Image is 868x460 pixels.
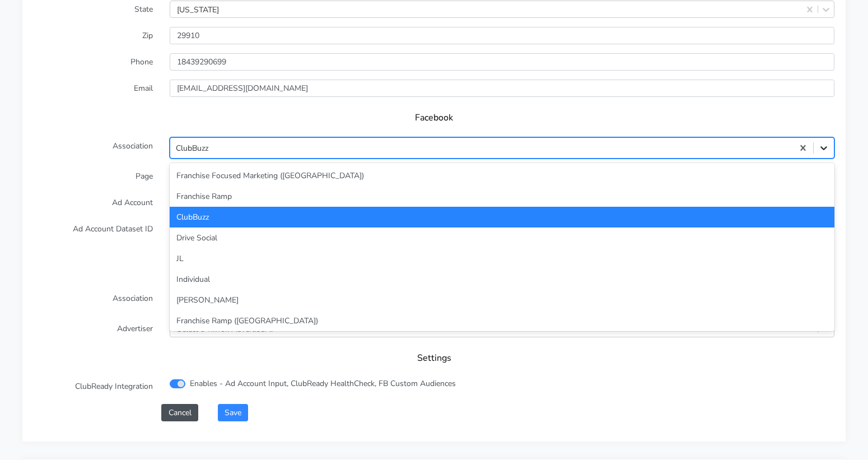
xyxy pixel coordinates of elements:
[170,165,834,186] div: Franchise Focused Marketing ([GEOGRAPHIC_DATA])
[25,320,161,337] label: Advertiser
[170,310,834,331] div: Franchise Ramp ([GEOGRAPHIC_DATA])
[176,142,208,154] div: ClubBuzz
[170,207,834,227] div: ClubBuzz
[170,227,834,248] div: Drive Social
[45,265,823,276] h5: TikTok
[170,27,834,44] input: Enter Zip ..
[25,378,161,395] label: ClubReady Integration
[170,290,834,310] div: [PERSON_NAME]
[190,378,456,389] label: Enables - Ad Account Input, ClubReady HealthCheck, FB Custom Audiences
[170,248,834,269] div: JL
[177,3,219,15] div: [US_STATE]
[25,194,161,211] label: Ad Account
[170,53,834,71] input: Enter phone ...
[161,404,198,421] button: Cancel
[45,113,823,123] h5: Facebook
[25,1,161,18] label: State
[25,27,161,44] label: Zip
[25,53,161,71] label: Phone
[45,353,823,364] h5: Settings
[25,220,161,249] label: Ad Account Dataset ID
[25,137,161,159] label: Association
[170,269,834,290] div: Individual
[25,290,161,311] label: Association
[25,168,161,185] label: Page
[170,80,834,97] input: Enter Email ...
[170,186,834,207] div: Franchise Ramp
[25,80,161,97] label: Email
[218,404,248,421] button: Save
